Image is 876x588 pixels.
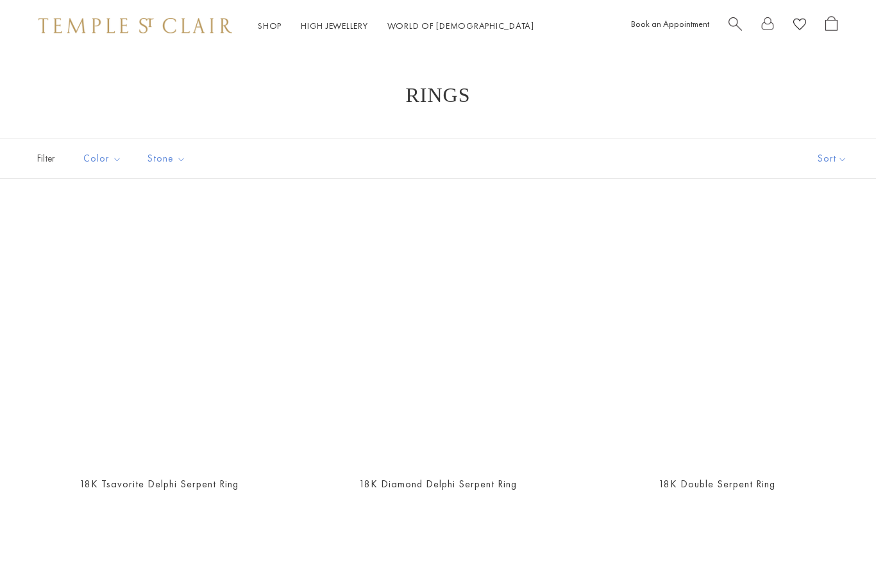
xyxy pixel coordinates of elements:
a: R36135-SRPBSTGR36135-SRPBSTG [32,211,285,464]
a: 18K Tsavorite Delphi Serpent Ring [80,477,239,491]
a: High JewelleryHigh Jewellery [301,20,368,31]
span: Color [77,151,131,167]
button: Color [74,144,131,173]
span: Stone [141,151,196,167]
a: 18K Diamond Delphi Serpent Ring [359,477,517,491]
a: ShopShop [258,20,282,31]
a: 18K Double Serpent Ring [659,477,775,491]
button: Show sort by [789,139,876,178]
a: Open Shopping Bag [825,16,838,36]
a: World of [DEMOGRAPHIC_DATA]World of [DEMOGRAPHIC_DATA] [387,20,534,31]
a: 18K Double Serpent Ring18K Double Serpent Ring [591,211,844,464]
nav: Main navigation [258,18,534,34]
a: Book an Appointment [631,18,709,29]
button: Stone [138,144,196,173]
a: R31835-SERPENTR31835-SERPENT [311,211,564,464]
h1: Rings [51,83,825,106]
a: Search [729,16,742,36]
a: View Wishlist [793,16,806,36]
img: Temple St. Clair [38,18,232,33]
